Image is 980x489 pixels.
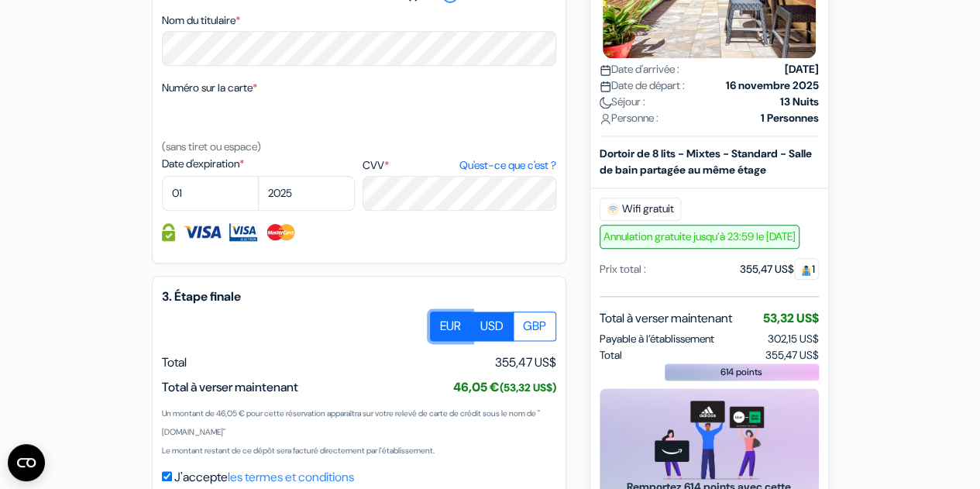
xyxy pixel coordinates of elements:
[600,225,799,249] span: Annulation gratuite jusqu’à 23:59 le [DATE]
[162,139,261,153] small: (sans tiret ou espace)
[495,353,556,372] span: 355,47 US$
[430,312,471,341] label: EUR
[761,110,819,126] strong: 1 Personnes
[600,198,681,221] span: Wifi gratuit
[162,80,257,96] label: Numéro sur la carte
[162,446,435,456] small: Le montant restant de ce dépôt sera facturé directement par l'établissement.
[726,77,819,94] strong: 16 novembre 2025
[763,310,819,326] span: 53,32 US$
[453,379,556,395] span: 46,05 €
[162,379,298,395] span: Total à verser maintenant
[229,223,257,241] img: Visa Electron
[600,261,646,277] div: Prix total :
[600,113,611,125] img: user_icon.svg
[768,332,819,346] span: 302,15 US$
[162,408,540,437] small: Un montant de 46,05 € pour cette réservation apparaîtra sur votre relevé de carte de crédit sous ...
[607,203,619,215] img: free_wifi.svg
[655,401,764,479] img: gift_card_hero_new.png
[794,258,819,280] span: 1
[174,468,354,487] label: J'accepte
[740,261,819,277] div: 355,47 US$
[162,156,355,172] label: Date d'expiration
[785,61,819,77] strong: [DATE]
[600,331,714,347] span: Payable à l’établissement
[600,61,679,77] span: Date d'arrivée :
[600,64,611,76] img: calendar.svg
[600,347,622,363] span: Total
[600,97,611,108] img: moon.svg
[765,347,819,363] span: 355,47 US$
[600,81,611,92] img: calendar.svg
[162,354,187,370] span: Total
[600,110,658,126] span: Personne :
[183,223,222,241] img: Visa
[431,312,556,341] div: Basic radio toggle button group
[780,94,819,110] strong: 13 Nuits
[8,444,45,481] button: Ouvrir le widget CMP
[600,146,812,177] b: Dortoir de 8 lits - Mixtes - Standard - Salle de bain partagée au même étage
[470,312,514,341] label: USD
[162,289,556,304] h5: 3. Étape finale
[459,157,555,174] a: Qu'est-ce que c'est ?
[720,365,762,379] span: 614 points
[513,312,556,341] label: GBP
[162,12,240,29] label: Nom du titulaire
[600,77,685,94] span: Date de départ :
[228,469,354,485] a: les termes et conditions
[600,94,645,110] span: Séjour :
[500,381,556,394] small: (53,32 US$)
[162,223,175,241] img: Information de carte de crédit entièrement encryptée et sécurisée
[363,157,555,174] label: CVV
[265,223,297,241] img: Master Card
[800,264,812,276] img: guest.svg
[600,309,732,328] span: Total à verser maintenant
